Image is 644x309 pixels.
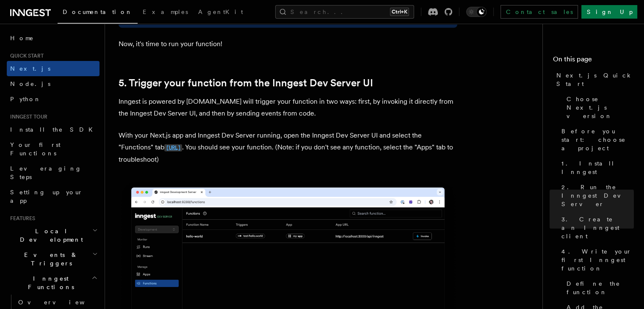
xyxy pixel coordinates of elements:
a: Define the function [563,276,634,300]
span: Features [7,215,35,222]
a: Contact sales [500,5,578,19]
span: 3. Create an Inngest client [561,215,634,240]
a: 5. Trigger your function from the Inngest Dev Server UI [119,77,373,89]
a: Leveraging Steps [7,161,100,185]
span: Install the SDK [10,126,98,133]
p: Inngest is powered by [DOMAIN_NAME] will trigger your function in two ways: first, by invoking it... [119,96,457,119]
button: Inngest Functions [7,271,100,295]
a: Python [7,91,100,107]
a: Next.js Quick Start [553,68,634,91]
span: Node.js [10,80,50,87]
span: Next.js Quick Start [556,71,634,88]
p: With your Next.js app and Inngest Dev Server running, open the Inngest Dev Server UI and select t... [119,130,457,166]
span: Your first Functions [10,141,61,157]
span: Setting up your app [10,189,83,204]
button: Search...Ctrl+K [275,5,414,19]
span: Overview [18,299,105,306]
span: 2. Run the Inngest Dev Server [561,183,634,208]
span: Quick start [7,52,44,59]
span: Define the function [567,279,634,296]
span: Next.js [10,65,50,72]
span: Python [10,96,41,102]
a: Setting up your app [7,185,100,208]
a: Node.js [7,76,100,91]
span: Local Development [7,227,92,244]
button: Toggle dark mode [466,7,486,17]
a: Next.js [7,61,100,76]
a: 4. Write your first Inngest function [558,244,634,276]
a: Documentation [58,3,138,24]
span: Leveraging Steps [10,165,82,180]
span: Documentation [63,8,133,15]
span: Inngest tour [7,113,47,120]
a: Home [7,30,100,46]
span: Events & Triggers [7,251,92,268]
a: [URL] [164,143,182,151]
a: Install the SDK [7,122,100,137]
button: Local Development [7,223,100,247]
h4: On this page [553,54,634,68]
span: AgentKit [198,8,243,15]
a: 2. Run the Inngest Dev Server [558,179,634,212]
code: [URL] [164,144,182,152]
span: Examples [143,8,188,15]
p: Now, it's time to run your function! [119,38,457,50]
button: Events & Triggers [7,247,100,271]
a: Your first Functions [7,137,100,161]
span: 4. Write your first Inngest function [561,247,634,273]
span: Before you start: choose a project [561,127,634,152]
kbd: Ctrl+K [390,8,409,16]
a: Choose Next.js version [563,91,634,124]
a: 1. Install Inngest [558,156,634,179]
a: Before you start: choose a project [558,124,634,156]
span: Inngest Functions [7,274,91,291]
span: Home [10,34,34,42]
a: Examples [138,3,193,23]
span: 1. Install Inngest [561,159,634,176]
a: Sign Up [581,5,637,19]
span: Choose Next.js version [567,95,634,120]
a: 3. Create an Inngest client [558,212,634,244]
a: AgentKit [193,3,248,23]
